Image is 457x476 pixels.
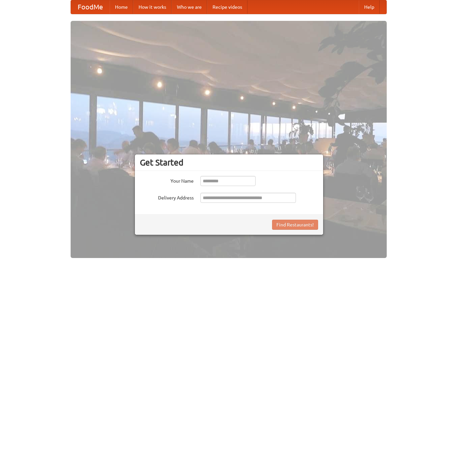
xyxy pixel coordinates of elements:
[207,0,247,14] a: Recipe videos
[110,0,133,14] a: Home
[140,193,194,201] label: Delivery Address
[140,176,194,184] label: Your Name
[133,0,172,14] a: How it works
[172,0,207,14] a: Who we are
[71,0,110,14] a: FoodMe
[272,220,318,230] button: Find Restaurants!
[140,157,318,168] h3: Get Started
[359,0,380,14] a: Help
